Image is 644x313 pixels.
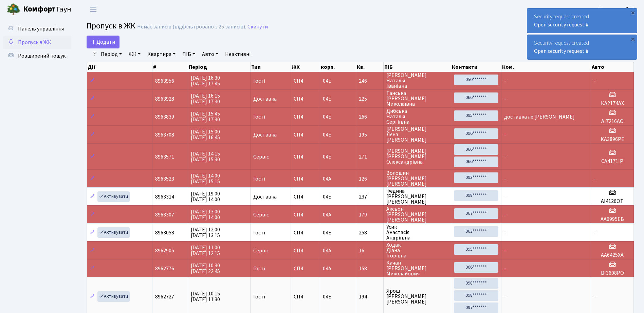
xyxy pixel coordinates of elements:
[504,95,506,103] span: -
[356,62,384,72] th: Кв.
[253,132,277,138] span: Доставка
[594,175,596,183] span: -
[294,132,317,138] span: СП4
[253,266,265,271] span: Гості
[155,77,174,85] span: 8963956
[323,153,332,161] span: 04Б
[359,176,381,182] span: 126
[504,193,506,201] span: -
[155,247,174,254] span: 8962905
[594,229,596,236] span: -
[253,194,277,200] span: Доставка
[294,194,317,200] span: СП4
[359,212,381,217] span: 179
[527,35,637,59] div: Security request created
[191,208,220,221] span: [DATE] 13:00 [DATE] 14:00
[323,131,332,139] span: 04Б
[97,227,130,238] a: Активувати
[97,191,130,202] a: Активувати
[323,175,331,183] span: 04А
[137,24,246,30] div: Немає записів (відфільтровано з 25 записів).
[191,110,220,123] span: [DATE] 15:45 [DATE] 17:30
[191,262,220,275] span: [DATE] 10:30 [DATE] 22:45
[323,265,331,272] span: 04А
[594,216,631,223] h5: АА6995ЕВ
[386,90,448,107] span: Танська [PERSON_NAME] Миколаївна
[504,175,506,183] span: -
[591,62,634,72] th: Авто
[85,4,102,15] button: Переключити навігацію
[323,77,332,85] span: 04Б
[145,48,178,60] a: Квартира
[594,136,631,143] h5: КА3896РЕ
[323,247,331,254] span: 04А
[527,8,637,33] div: Security request created
[155,265,174,272] span: 8962776
[18,25,64,33] span: Панель управління
[251,62,291,72] th: Тип
[359,194,381,200] span: 237
[504,265,506,272] span: -
[294,230,317,235] span: СП4
[294,248,317,253] span: СП4
[323,113,332,121] span: 04Б
[594,77,596,85] span: -
[504,131,506,139] span: -
[191,150,220,163] span: [DATE] 14:15 [DATE] 15:30
[155,131,174,139] span: 8963708
[155,95,174,103] span: 8963928
[97,291,130,302] a: Активувати
[359,266,381,271] span: 158
[253,248,269,253] span: Сервіс
[386,170,448,187] span: Волошин [PERSON_NAME] [PERSON_NAME]
[501,62,591,72] th: Ком.
[320,62,356,72] th: корп.
[359,248,381,253] span: 16
[294,176,317,182] span: СП4
[594,198,631,205] h5: AI4126OT
[155,153,174,161] span: 8963571
[191,172,220,185] span: [DATE] 14:00 [DATE] 15:15
[534,47,589,55] a: Open security request #
[504,211,506,218] span: -
[504,247,506,254] span: -
[504,77,506,85] span: -
[294,212,317,217] span: СП4
[222,48,253,60] a: Неактивні
[359,132,381,138] span: 195
[188,62,251,72] th: Період
[253,212,269,217] span: Сервіс
[359,96,381,102] span: 225
[386,260,448,276] span: Качан [PERSON_NAME] Миколайович
[386,148,448,165] span: [PERSON_NAME] [PERSON_NAME] Олександрівна
[534,21,589,28] a: Open security request #
[323,229,332,236] span: 04Б
[3,36,71,49] a: Пропуск в ЖК
[504,153,506,161] span: -
[386,188,448,205] span: Федина [PERSON_NAME] [PERSON_NAME]
[23,4,56,15] b: Комфорт
[155,229,174,236] span: 8963058
[359,114,381,120] span: 266
[359,294,381,299] span: 194
[191,226,220,239] span: [DATE] 12:00 [DATE] 13:15
[598,6,636,13] b: Консьєрж б. 4.
[598,5,636,14] a: Консьєрж б. 4.
[451,62,501,72] th: Контакти
[18,52,66,60] span: Розширений пошук
[323,211,331,218] span: 04А
[191,128,220,141] span: [DATE] 15:00 [DATE] 16:45
[594,158,631,165] h5: СА4171ІР
[253,230,265,235] span: Гості
[294,154,317,160] span: СП4
[294,96,317,102] span: СП4
[7,3,20,16] img: logo.png
[87,20,135,32] span: Пропуск в ЖК
[191,74,220,87] span: [DATE] 16:30 [DATE] 17:45
[386,206,448,223] span: Аксьон [PERSON_NAME] [PERSON_NAME]
[594,293,596,300] span: -
[253,176,265,182] span: Гості
[323,193,332,201] span: 04Б
[253,154,269,160] span: Сервіс
[23,4,71,15] span: Таун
